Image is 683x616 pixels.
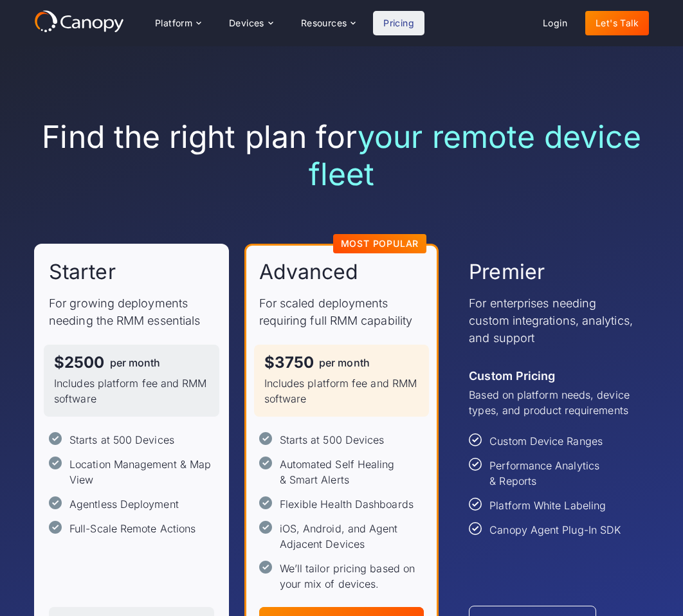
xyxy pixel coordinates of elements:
[264,376,419,406] p: Includes platform fee and RMM software
[469,294,634,347] p: For enterprises needing custom integrations, analytics, and support
[219,10,283,36] div: Devices
[341,239,419,248] div: Most Popular
[373,11,424,35] a: Pricing
[489,458,634,489] div: Performance Analytics & Reports
[110,358,161,368] div: per month
[489,433,603,449] div: Custom Device Ranges
[49,258,116,285] h2: Starter
[280,457,424,487] div: Automated Self Healing & Smart Alerts
[280,561,424,592] div: We’ll tailor pricing based on your mix of devices.
[69,457,214,487] div: Location Management & Map View
[291,10,365,36] div: Resources
[319,358,370,368] div: per month
[585,11,649,35] a: Let's Talk
[69,521,196,536] div: Full-Scale Remote Actions
[489,498,606,513] div: Platform White Labeling
[259,258,359,285] h2: Advanced
[469,387,634,418] p: Based on platform needs, device types, and product requirements
[155,19,192,28] div: Platform
[469,367,555,385] div: Custom Pricing
[259,294,424,329] p: For scaled deployments requiring full RMM capability
[264,355,314,370] div: $3750
[34,118,649,192] h1: Find the right plan for
[533,11,578,35] a: Login
[489,522,621,538] div: Canopy Agent Plug-In SDK
[280,521,424,552] div: iOS, Android, and Agent Adjacent Devices
[145,10,211,36] div: Platform
[469,258,545,285] h2: Premier
[229,19,264,28] div: Devices
[69,432,174,448] div: Starts at 500 Devices
[309,118,641,193] span: your remote device fleet
[280,432,385,448] div: Starts at 500 Devices
[280,496,414,512] div: Flexible Health Dashboards
[54,355,104,370] div: $2500
[301,19,347,28] div: Resources
[69,496,179,512] div: Agentless Deployment
[49,294,214,329] p: For growing deployments needing the RMM essentials
[54,376,209,406] p: Includes platform fee and RMM software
